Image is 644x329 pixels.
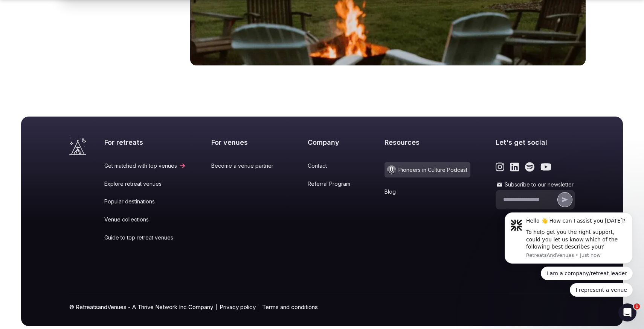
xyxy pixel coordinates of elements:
[220,303,256,311] a: Privacy policy
[69,138,86,155] a: Visit the homepage
[385,188,470,196] a: Blog
[104,180,186,188] a: Explore retreat venues
[104,234,186,241] a: Guide to top retreat venues
[385,162,470,177] a: Pioneers in Culture Podcast
[104,138,186,147] h2: For retreats
[211,162,282,170] a: Become a venue partner
[104,198,186,205] a: Popular destinations
[525,162,534,172] a: Link to the retreats and venues Spotify page
[211,138,282,147] h2: For venues
[385,138,470,147] h2: Resources
[618,303,636,321] iframe: Intercom live chat
[496,162,504,172] a: Link to the retreats and venues Instagram page
[308,138,359,147] h2: Company
[104,216,186,223] a: Venue collections
[262,303,318,311] a: Terms and conditions
[496,181,575,188] label: Subscribe to our newsletter
[510,162,519,172] a: Link to the retreats and venues LinkedIn page
[493,206,644,301] iframe: Intercom notifications message
[540,162,551,172] a: Link to the retreats and venues Youtube page
[308,162,359,170] a: Contact
[634,303,640,309] span: 1
[69,294,575,326] div: © RetreatsandVenues - A Thrive Network Inc Company
[496,138,575,147] h2: Let's get social
[104,162,186,170] a: Get matched with top venues
[308,180,359,188] a: Referral Program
